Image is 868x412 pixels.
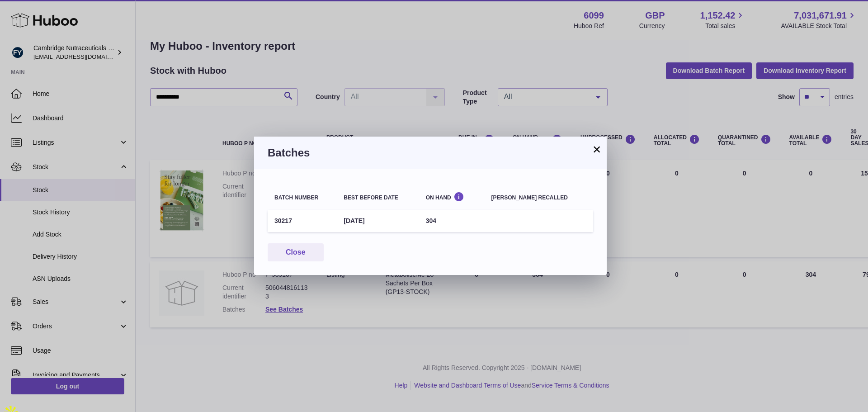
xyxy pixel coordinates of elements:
td: 30217 [268,210,337,232]
td: 304 [419,210,485,232]
div: On Hand [426,192,478,200]
h3: Batches [268,146,593,160]
div: Best before date [344,195,412,201]
div: Batch number [274,195,330,201]
button: × [591,144,602,155]
td: [DATE] [337,210,419,232]
button: Close [268,243,324,262]
div: [PERSON_NAME] recalled [491,195,586,201]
